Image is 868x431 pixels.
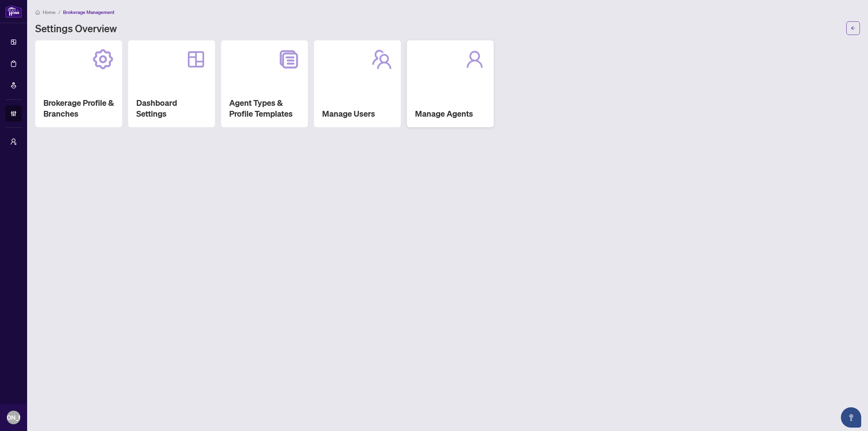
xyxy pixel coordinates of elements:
[35,10,40,15] span: home
[63,9,115,15] span: Brokerage Management
[10,138,17,145] span: user-switch
[841,407,861,428] button: Open asap
[415,108,486,119] h2: Manage Agents
[322,108,393,119] h2: Manage Users
[136,97,207,119] h2: Dashboard Settings
[5,5,22,18] img: logo
[851,26,855,31] span: arrow-left
[35,23,117,34] h1: Settings Overview
[43,97,114,119] h2: Brokerage Profile & Branches
[43,9,56,15] span: Home
[229,97,300,119] h2: Agent Types & Profile Templates
[58,8,60,16] li: /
